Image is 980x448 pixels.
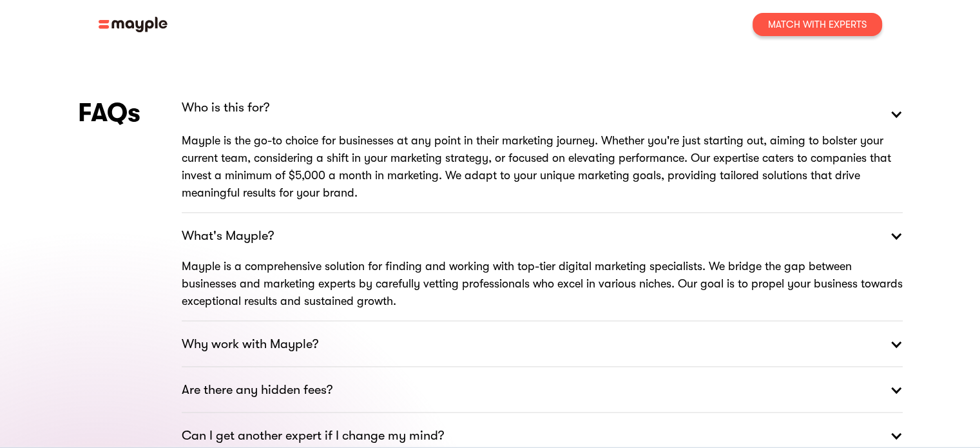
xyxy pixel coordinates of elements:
[182,97,269,118] p: Who is this for?
[182,425,444,446] strong: Can I get another expert if I change my mind?
[182,95,903,133] a: Who is this for?
[182,334,318,355] strong: Why work with Mayple?
[182,367,903,413] a: Are there any hidden fees?
[182,321,903,367] a: Why work with Mayple?
[78,95,140,131] h4: FAQs
[182,380,332,400] strong: Are there any hidden fees?
[182,132,903,202] p: Mayple is the go-to choice for businesses at any point in their marketing journey. Whether you're...
[182,258,903,310] p: Mayple is a comprehensive solution for finding and working with top-tier digital marketing specia...
[768,18,867,31] div: Match With Experts
[182,213,903,259] a: What's Mayple?
[182,226,274,246] strong: What's Mayple?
